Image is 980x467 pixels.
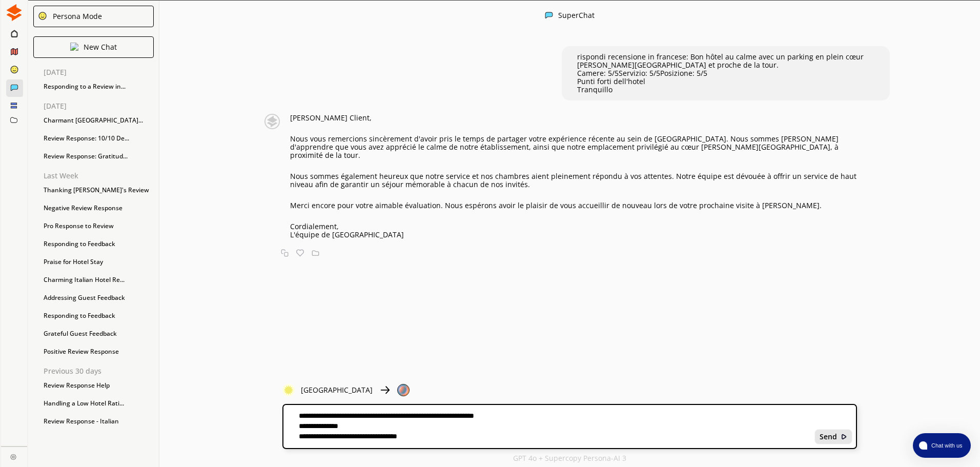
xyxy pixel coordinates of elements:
div: Review Response: Gratitud... [38,149,159,164]
p: GPT 4o + Supercopy Persona-AI 3 [513,454,626,462]
div: Charmant [GEOGRAPHIC_DATA]... [38,113,159,128]
img: Close [282,384,295,396]
p: Last Week [44,172,159,180]
div: SuperChat [558,11,595,21]
img: Favorite [296,249,304,257]
p: Previous 30 days [44,367,159,375]
div: Review Response Help [38,378,159,393]
div: Persona Mode [49,12,102,21]
span: Chat with us [927,441,965,450]
p: Cordialement, [290,222,857,231]
img: Close [841,433,848,440]
p: Tranquillo [577,86,874,94]
p: [DATE] [44,102,159,110]
div: Responding to a Review in... [38,79,159,94]
p: [PERSON_NAME] Client, [290,114,857,122]
img: Close [6,4,23,21]
p: [GEOGRAPHIC_DATA] [301,386,373,394]
p: Camere: 5/5Servizio: 5/5Posizione: 5/5 [577,69,874,77]
div: Grateful Guest Feedback [38,326,159,341]
div: Pro Response to Review [38,218,159,234]
b: Send [820,433,837,441]
p: Nous vous remercions sincèrement d'avoir pris le temps de partager votre expérience récente au se... [290,135,857,159]
div: Handling a Low Hotel Rati... [38,396,159,411]
p: rispondi recensione in francese: Bon hôtel au calme avec un parking en plein cœur [PERSON_NAME][G... [577,53,874,69]
div: Responding to Feedback [38,236,159,252]
div: Charming Italian Hotel Re... [38,272,159,288]
p: L'équipe de [GEOGRAPHIC_DATA] [290,231,857,239]
a: Close [1,446,27,464]
div: Thanking [PERSON_NAME]'s Review [38,182,159,198]
img: Close [70,43,78,51]
img: Close [545,11,553,19]
p: [DATE] [44,68,159,76]
img: Close [38,11,47,21]
img: Close [379,384,391,396]
div: Responding to Feedback [38,308,159,323]
div: Review Response - Italian [38,414,159,429]
div: Reply to Negative Review [38,432,159,447]
div: Praise for Hotel Stay [38,254,159,270]
p: Merci encore pour votre aimable évaluation. Nous espérons avoir le plaisir de vous accueillir de ... [290,201,857,210]
img: Close [397,384,410,396]
p: Punti forti dell'hotel [577,77,874,86]
div: Negative Review Response [38,200,159,216]
img: Copy [281,249,289,257]
img: Close [260,114,284,129]
button: atlas-launcher [913,433,971,458]
p: New Chat [84,43,117,51]
p: Nous sommes également heureux que notre service et nos chambres aient pleinement répondu à vos at... [290,172,857,189]
div: Addressing Guest Feedback [38,290,159,306]
img: Save [312,249,319,257]
img: Close [10,454,16,460]
div: Review Response: 10/10 De... [38,131,159,146]
div: Positive Review Response [38,344,159,359]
